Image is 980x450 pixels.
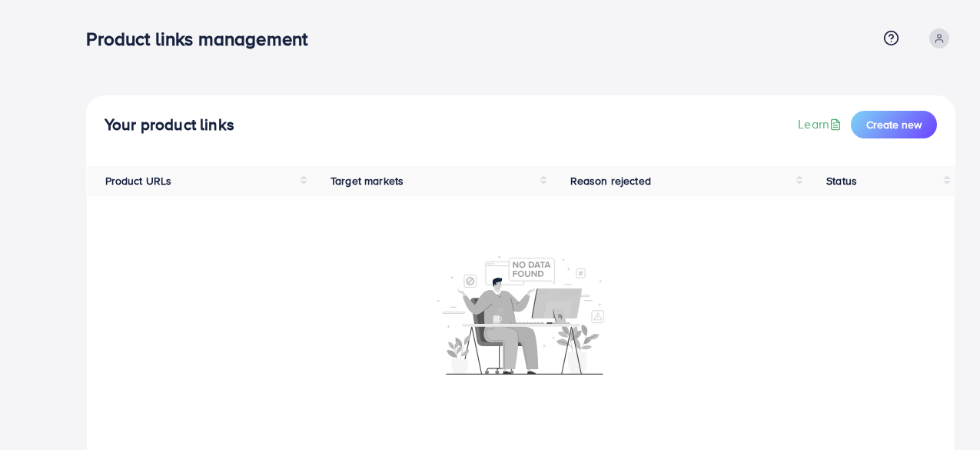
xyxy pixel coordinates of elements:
[105,115,234,135] h4: Your product links
[866,117,922,132] span: Create new
[798,115,845,133] a: Learn
[86,28,320,50] h3: Product links management
[826,173,857,188] span: Status
[851,111,937,138] button: Create new
[105,173,172,188] span: Product URLs
[437,254,605,375] img: No account
[570,173,651,188] span: Reason rejected
[331,173,404,188] span: Target markets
